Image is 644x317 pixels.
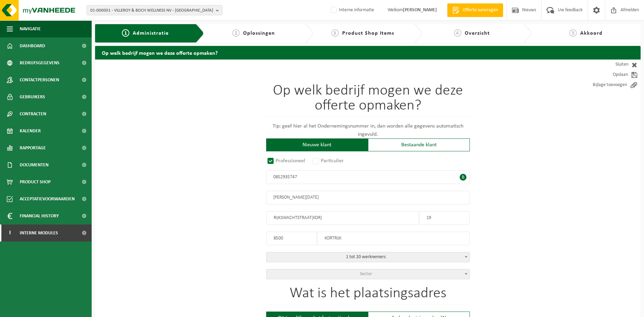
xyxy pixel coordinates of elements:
span: Administratie [133,31,169,36]
span: Akkoord [580,31,603,36]
span: Oplossingen [243,31,275,36]
span: Documenten [20,156,49,173]
button: 01-000001 - VILLEROY & BOCH WELLNESS NV - [GEOGRAPHIC_DATA] [87,5,222,15]
span: 01-000001 - VILLEROY & BOCH WELLNESS NV - [GEOGRAPHIC_DATA] [90,5,213,16]
h1: Wat is het plaatsingsadres [266,286,470,305]
a: Sluiten [579,60,641,70]
span: 4 [454,29,461,37]
span: Dashboard [20,37,45,54]
span: Offerte aanvragen [461,7,500,14]
span: Rapportage [20,139,46,156]
span: B [460,174,466,181]
label: Particulier [311,156,346,166]
span: Navigatie [20,20,41,37]
span: 3 [331,29,339,37]
a: 5Akkoord [535,29,637,37]
span: Contracten [20,105,46,122]
div: Bestaande klant [368,138,470,151]
input: Nr [419,211,470,225]
span: Financial History [20,207,59,224]
strong: [PERSON_NAME] [403,7,437,13]
span: Product Shop [20,173,51,190]
span: I [7,224,13,241]
input: postcode [266,232,317,245]
input: Stad [317,232,470,245]
span: Contactpersonen [20,71,59,88]
a: Opslaan [579,70,641,80]
a: 3Product Shop Items [317,29,409,37]
a: Bijlage toevoegen [579,80,641,90]
span: Gebruikers [20,88,45,105]
span: Bedrijfsgegevens [20,54,59,71]
span: 1 tot 20 werknemers [266,252,470,262]
p: Tip: geef hier al het Ondernemingsnummer in, dan worden alle gegevens automatisch ingevuld. [266,122,470,138]
h2: Op welk bedrijf mogen we deze offerte opmaken? [95,46,641,59]
input: Ondernemingsnummer [266,170,470,184]
span: 5 [569,29,577,37]
a: 1Administratie [100,29,190,37]
label: Interne informatie [329,5,374,15]
span: 1 [122,29,129,37]
label: Professioneel [266,156,307,166]
div: Nieuwe klant [266,138,368,151]
span: Acceptatievoorwaarden [20,190,75,207]
span: Kalender [20,122,41,139]
a: 2Oplossingen [207,29,299,37]
h1: Op welk bedrijf mogen we deze offerte opmaken? [266,83,470,117]
span: Sector [360,271,372,277]
span: Overzicht [465,31,490,36]
a: Offerte aanvragen [447,3,503,17]
span: 2 [232,29,240,37]
input: Naam [266,191,470,204]
a: 4Overzicht [426,29,518,37]
span: Product Shop Items [342,31,394,36]
input: Straat [266,211,419,225]
span: Interne modules [20,224,58,241]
